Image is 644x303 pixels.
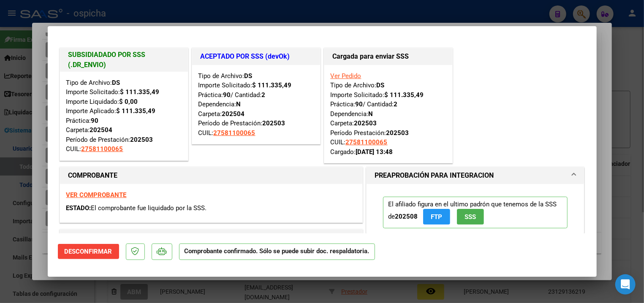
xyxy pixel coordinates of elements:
strong: 202503 [386,129,409,137]
h1: SUBSIDIADADO POR SSS (.DR_ENVIO) [68,50,179,70]
h1: ACEPTADO POR SSS (devOk) [201,51,312,62]
div: Tipo de Archivo: Importe Solicitado: Práctica: / Cantidad: Dependencia: Carpeta: Período Prestaci... [331,71,446,157]
strong: 2 [394,100,398,108]
span: 27581100065 [214,129,255,137]
button: SSS [457,209,484,225]
p: El afiliado figura en el ultimo padrón que tenemos de la SSS de [383,197,568,228]
strong: 202508 [395,213,418,220]
strong: 202503 [354,119,377,127]
span: FTP [431,213,442,221]
strong: $ 111.335,49 [120,88,160,96]
h1: PREAPROBACIÓN PARA INTEGRACION [375,170,494,181]
span: ESTADO: [66,204,91,212]
span: El comprobante fue liquidado por la SSS. [91,204,207,212]
div: Tipo de Archivo: Importe Solicitado: Importe Liquidado: Importe Aplicado: Práctica: Carpeta: Perí... [66,78,182,154]
div: Open Intercom Messenger [615,274,636,295]
span: SSS [465,213,476,221]
strong: 90 [223,91,231,99]
strong: N [369,110,373,118]
strong: [DATE] 13:48 [356,148,393,156]
span: 27581100065 [346,138,388,146]
strong: $ 111.335,49 [253,81,292,89]
strong: $ 0,00 [120,98,138,106]
div: Tipo de Archivo: Importe Solicitado: Práctica: / Cantidad: Dependencia: Carpeta: Período de Prest... [198,71,314,138]
strong: DS [112,79,120,87]
p: Comprobante confirmado. Sólo se puede subir doc. respaldatoria. [179,243,375,260]
a: Ver Pedido [331,72,361,80]
mat-expansion-panel-header: PREAPROBACIÓN PARA INTEGRACION [367,167,584,184]
strong: 202503 [263,119,285,127]
strong: DS [377,81,385,89]
h1: Cargada para enviar SSS [333,51,444,62]
strong: N [236,100,241,108]
span: 27581100065 [82,145,123,153]
strong: 2 [262,91,266,99]
strong: 202504 [90,126,113,134]
span: Desconfirmar [65,248,112,255]
button: Desconfirmar [58,244,119,259]
strong: COMPROBANTE [68,171,118,179]
strong: $ 111.335,49 [117,107,156,115]
strong: $ 111.335,49 [385,91,424,99]
strong: 90 [356,100,363,108]
a: VER COMPROBANTE [66,191,127,199]
strong: 202504 [222,110,245,118]
button: FTP [423,209,450,225]
strong: DS [245,72,253,80]
strong: 202503 [130,136,153,143]
strong: 90 [91,117,99,124]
